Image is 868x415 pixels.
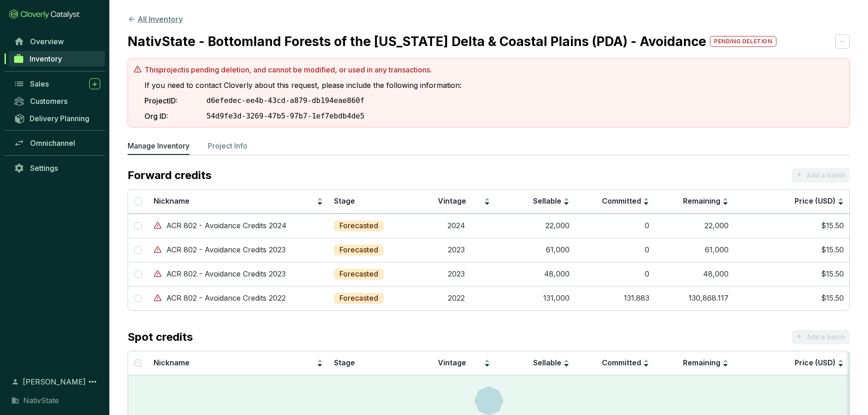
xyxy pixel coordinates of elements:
td: 48,000 [655,262,734,286]
span: Delivery Planning [30,114,89,123]
p: Forecasted [339,293,378,303]
span: Settings [30,164,58,173]
p: pending deletion [710,36,776,47]
td: 0 [575,214,654,238]
a: Inventory [9,51,105,67]
td: $15.50 [734,238,849,262]
p: ACR 802 - Avoidance Credits 2023 [166,245,286,255]
th: Stage [329,190,416,214]
span: Price (USD) [795,358,836,367]
p: Org ID: [144,111,199,122]
p: Spot credits [128,330,193,344]
button: All Inventory [128,14,183,25]
p: Forecasted [339,269,378,279]
span: Nickname [154,358,190,367]
span: Vintage [438,196,466,205]
span: Committed [602,358,641,367]
p: If you need to contact Cloverly about this request, please include the following information: [144,80,462,91]
span: NativState [23,395,59,406]
td: 22,000 [496,214,575,238]
p: d6efedec-ee4b-43cd-a879-db194eae860f [206,95,365,106]
a: Overview [9,34,105,49]
a: Omnichannel [9,135,105,151]
td: 61,000 [496,238,575,262]
td: 2023 [416,238,496,262]
span: Remaining [683,358,720,367]
td: $15.50 [734,262,849,286]
span: [PERSON_NAME] [23,376,86,387]
td: 130,868.117 [655,286,734,310]
a: Sales [9,76,105,92]
span: Inventory [30,54,62,63]
span: Omnichannel [30,138,75,148]
td: 0 [575,238,654,262]
td: 2023 [416,262,496,286]
span: Sellable [533,358,561,367]
a: Customers [9,93,105,109]
span: Remaining [683,196,720,205]
p: Forecasted [339,245,378,255]
span: Sellable [533,196,561,205]
td: 131.883 [575,286,654,310]
td: $15.50 [734,286,849,310]
td: 48,000 [496,262,575,286]
th: Stage [329,351,416,375]
span: Stage [334,196,355,205]
td: 2024 [416,214,496,238]
p: Forecasted [339,221,378,231]
p: Project ID: [144,95,199,106]
p: Project Info [208,140,247,151]
td: 0 [575,262,654,286]
p: This project is pending deletion, and cannot be modified, or used in any transactions. [144,64,462,75]
p: Manage Inventory [128,140,190,151]
span: Stage [334,358,355,367]
p: 54d9fe3d-3269-47b5-97b7-1ef7ebdb4de5 [206,111,365,122]
td: 131,000 [496,286,575,310]
a: Settings [9,160,105,176]
span: Overview [30,37,64,46]
span: Committed [602,196,641,205]
span: Sales [30,79,49,88]
td: 61,000 [655,238,734,262]
p: ACR 802 - Avoidance Credits 2023 [166,269,286,279]
td: $15.50 [734,214,849,238]
p: ACR 802 - Avoidance Credits 2022 [166,293,286,303]
a: Delivery Planning [9,111,105,126]
p: Forward credits [128,168,211,183]
p: ACR 802 - Avoidance Credits 2024 [166,221,287,231]
span: Vintage [438,358,466,367]
span: Customers [30,97,67,106]
h2: NativState - Bottomland Forests of the [US_STATE] Delta & Coastal Plains (PDA) - Avoidance [128,32,706,51]
span: Nickname [154,196,190,205]
td: 2022 [416,286,496,310]
span: Price (USD) [795,196,836,205]
td: 22,000 [655,214,734,238]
